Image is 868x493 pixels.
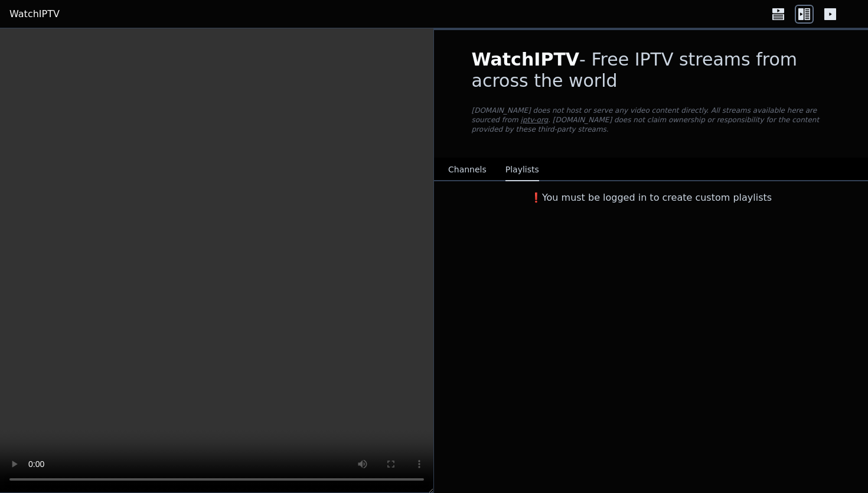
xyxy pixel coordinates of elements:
h1: - Free IPTV streams from across the world [472,49,831,92]
p: [DOMAIN_NAME] does not host or serve any video content directly. All streams available here are s... [472,106,831,134]
button: Playlists [505,159,539,181]
h3: ❗️You must be logged in to create custom playlists [453,191,850,205]
span: WatchIPTV [472,49,580,70]
a: iptv-org [521,116,549,124]
button: Channels [448,159,487,181]
a: WatchIPTV [9,7,60,21]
